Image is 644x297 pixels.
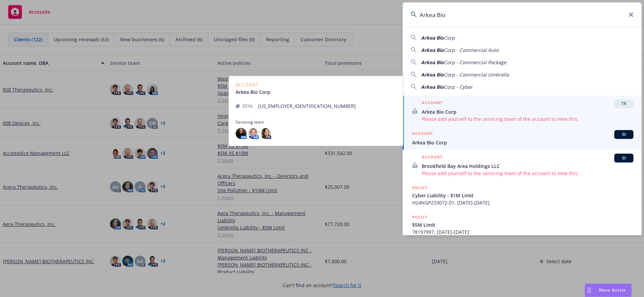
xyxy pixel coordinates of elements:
span: Corp - Commercial Auto [444,47,499,53]
h5: POLICY [412,184,428,191]
span: Brookfield Bay Area Holdings LLC [422,162,633,170]
span: Arkea Bio [421,34,444,41]
span: Arkea Bio [421,47,444,53]
button: Nova Assist [585,283,632,297]
span: Arkea Bio [421,59,444,66]
span: Arkea Bio [421,71,444,78]
span: BI [617,131,631,138]
span: BI [617,155,631,161]
a: ACCOUNTTRArkea Bio CorpPlease add yourself to the servicing team of the account to view this. [403,96,642,126]
div: Drag to move [585,284,593,297]
a: ACCOUNTBIBrookfield Bay Area Holdings LLCPlease add yourself to the servicing team of the account... [403,150,642,181]
h5: ACCOUNT [422,154,443,162]
span: Corp [444,34,455,41]
span: $5M Limit [412,221,633,228]
input: Search... [403,2,642,27]
a: POLICYCyber Liability - $1M LimitH24NGP233072-01, [DATE]-[DATE] [403,181,642,210]
span: TR [617,101,631,107]
span: H24NGP233072-01, [DATE]-[DATE] [412,199,633,206]
span: Arkea Bio Corp [412,139,633,146]
h5: ACCOUNT [412,130,433,138]
span: Cyber Liability - $1M Limit [412,192,633,199]
span: Corp - Commercial Package [444,59,506,66]
span: Please add yourself to the servicing team of the account to view this. [422,170,633,177]
span: 78197997, [DATE]-[DATE] [412,228,633,236]
span: Arkea Bio Corp [422,108,633,115]
span: Arkea Bio [421,84,444,90]
h5: ACCOUNT [422,99,443,108]
span: Corp - Commercial Umbrella [444,71,509,78]
span: Please add yourself to the servicing team of the account to view this. [422,115,633,123]
h5: POLICY [412,214,428,221]
a: ACCOUNTBIArkea Bio Corp [403,126,642,150]
span: Nova Assist [599,287,626,293]
span: Corp - Cyber [444,84,473,90]
a: POLICY$5M Limit78197997, [DATE]-[DATE] [403,210,642,239]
